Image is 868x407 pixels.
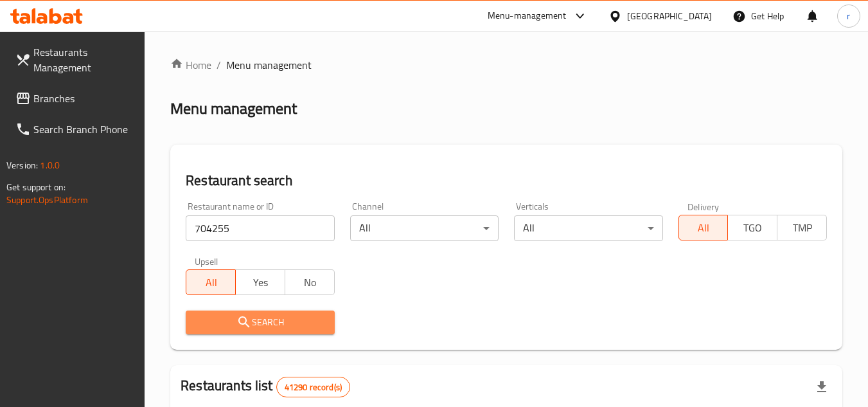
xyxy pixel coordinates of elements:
[684,219,723,237] span: All
[687,202,720,211] label: Delivery
[196,314,324,330] span: Search
[847,9,850,23] span: r
[33,122,135,137] span: Search Branch Phone
[40,157,60,174] span: 1.0.0
[217,57,221,73] li: /
[186,215,334,241] input: Search for restaurant name or ID..
[186,171,827,190] h2: Restaurant search
[290,273,330,292] span: No
[186,311,334,334] button: Search
[170,57,211,73] a: Home
[277,381,350,393] span: 41290 record(s)
[276,377,350,397] div: Total records count
[226,57,312,73] span: Menu management
[514,215,662,241] div: All
[6,192,88,208] a: Support.OpsPlatform
[33,91,135,106] span: Branches
[241,273,280,292] span: Yes
[627,9,712,23] div: [GEOGRAPHIC_DATA]
[727,215,777,240] button: TGO
[488,8,567,24] div: Menu-management
[350,215,499,241] div: All
[5,83,145,114] a: Branches
[33,44,135,75] span: Restaurants Management
[806,372,837,402] div: Export file
[733,219,772,237] span: TGO
[191,273,231,292] span: All
[783,219,822,237] span: TMP
[6,179,66,195] span: Get support on:
[186,269,236,295] button: All
[6,157,38,174] span: Version:
[195,257,218,266] label: Upsell
[181,376,350,397] h2: Restaurants list
[170,57,842,73] nav: breadcrumb
[678,215,729,240] button: All
[170,98,297,119] h2: Menu management
[235,269,285,295] button: Yes
[5,37,145,83] a: Restaurants Management
[285,269,335,295] button: No
[5,114,145,145] a: Search Branch Phone
[777,215,827,240] button: TMP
